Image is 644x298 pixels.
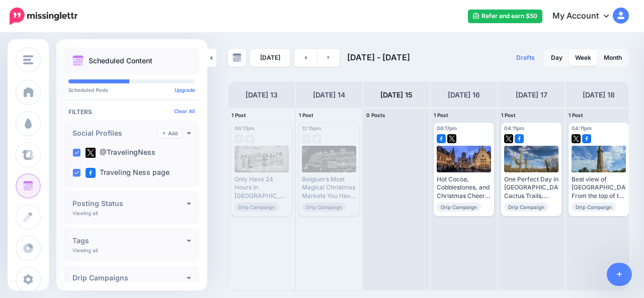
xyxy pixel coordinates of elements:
[231,112,246,118] span: 1 Post
[516,89,547,101] h4: [DATE] 17
[572,125,592,131] span: 04:11pm
[72,210,98,216] p: Viewing all
[504,175,558,200] div: One Perfect Day in [GEOGRAPHIC_DATA]: Cactus Trails, Tacos & Desert Vibes 🌞🌮 Read the full articl...
[569,50,597,66] a: Week
[72,200,187,207] h4: Posting Status
[572,175,626,200] div: Best view of [GEOGRAPHIC_DATA]? From the top of the Vulcan! Read more 👉 [URL][DOMAIN_NAME] #[GEOG...
[582,134,591,143] img: facebook-square.png
[72,274,187,281] h4: Drip Campaigns
[448,89,480,101] h4: [DATE] 16
[437,203,481,212] span: Drip Campaign
[86,148,155,158] label: @TravelingNess
[234,125,255,131] span: 06:17pm
[504,134,513,143] img: twitter-square.png
[68,108,195,116] h4: Filters
[313,89,345,101] h4: [DATE] 14
[86,168,170,178] label: Traveling Ness page
[302,203,346,212] span: Drip Campaign
[299,112,313,118] span: 1 Post
[515,134,524,143] img: facebook-square.png
[437,175,491,200] div: Hot Cocoa, Cobblestones, and Christmas Cheer: Belgium’s Most Festive Markets ✨ Read more 👉 [URL][...
[89,57,152,64] p: Scheduled Content
[312,134,321,143] img: twitter-grey-square.png
[245,134,254,143] img: twitter-grey-square.png
[504,125,524,131] span: 04:11pm
[158,129,182,138] a: Add
[86,168,96,178] img: facebook-square.png
[86,148,96,158] img: twitter-square.png
[302,125,321,131] span: 12:15pm
[23,55,33,64] img: menu.png
[68,87,195,92] p: Scheduled Posts
[569,112,583,118] span: 1 Post
[246,89,278,101] h4: [DATE] 13
[250,49,290,67] a: [DATE]
[232,53,242,62] img: calendar-grey-darker.png
[583,89,615,101] h4: [DATE] 18
[347,52,410,62] span: [DATE] - [DATE]
[72,55,84,66] img: calendar.png
[234,175,289,200] div: Only Have 24 Hours in [GEOGRAPHIC_DATA]? Here’s The Perfect Itinerary! 🌄🌵 Read more 👉 [URL][DOMAI...
[510,49,541,67] a: Drafts
[572,134,581,143] img: twitter-square.png
[174,108,195,114] a: Clear All
[175,87,195,93] a: Upgrade
[380,89,413,101] h4: [DATE] 15
[10,8,77,25] img: Missinglettr
[302,175,356,200] div: Belgium’s Most Magical Christmas Markets You Have to Experience! 🎁❄️ Read more 👉 [URL][DOMAIN_NAM...
[302,134,311,143] img: facebook-grey-square.png
[447,134,456,143] img: twitter-square.png
[437,125,457,131] span: 06:17pm
[366,112,385,118] span: 0 Posts
[572,203,616,212] span: Drip Campaign
[504,203,548,212] span: Drip Campaign
[437,134,446,143] img: facebook-square.png
[542,4,629,29] a: My Account
[72,247,98,253] p: Viewing all
[434,112,448,118] span: 1 Post
[234,203,279,212] span: Drip Campaign
[598,50,628,66] a: Month
[545,50,569,66] a: Day
[468,10,542,23] a: Refer and earn $50
[72,237,187,244] h4: Tags
[501,112,516,118] span: 1 Post
[234,134,244,143] img: facebook-grey-square.png
[72,130,158,137] h4: Social Profiles
[516,55,535,61] span: Drafts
